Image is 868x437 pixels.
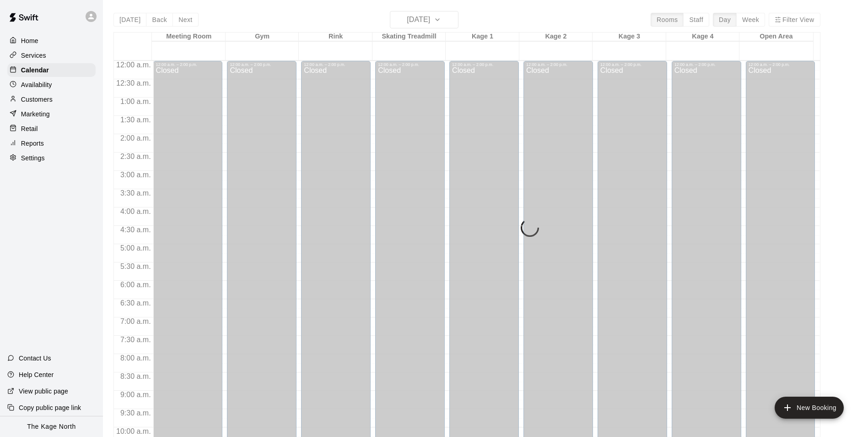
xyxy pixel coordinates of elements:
a: Customers [7,93,96,106]
p: Retail [21,124,38,133]
p: Help Center [19,370,54,379]
p: Contact Us [19,354,51,363]
div: 12:00 a.m. – 2:00 p.m. [378,62,442,67]
p: Copy public page link [19,403,81,412]
p: Calendar [21,66,49,75]
p: Settings [21,153,45,163]
a: Retail [7,122,96,136]
a: Home [7,34,96,48]
p: Services [21,51,46,60]
span: 6:30 a.m. [118,299,153,307]
span: 5:00 a.m. [118,244,153,252]
p: Availability [21,80,52,89]
a: Marketing [7,107,96,121]
span: 3:00 a.m. [118,171,153,179]
div: Open Area [739,33,813,41]
button: add [775,397,844,419]
span: 1:00 a.m. [118,98,153,105]
span: 6:00 a.m. [118,281,153,289]
div: Meeting Room [152,33,225,41]
span: 2:00 a.m. [118,134,153,142]
p: Reports [21,139,44,148]
p: Home [21,36,38,45]
div: Skating Treadmill [372,33,446,41]
p: Marketing [21,109,50,119]
div: Kage 3 [593,33,666,41]
span: 4:00 a.m. [118,208,153,215]
span: 5:30 a.m. [118,262,153,270]
span: 4:30 a.m. [118,226,153,234]
div: 12:00 a.m. – 2:00 p.m. [674,62,739,67]
span: 9:30 a.m. [118,409,153,417]
span: 10:00 a.m. [114,427,153,435]
div: 12:00 a.m. – 2:00 p.m. [304,62,368,67]
p: The Kage North [27,422,76,432]
div: 12:00 a.m. – 2:00 p.m. [230,62,294,67]
span: 8:00 a.m. [118,354,153,362]
div: Gym [226,33,299,41]
span: 9:00 a.m. [118,391,153,399]
div: Kage 4 [666,33,739,41]
span: 12:00 a.m. [114,61,153,69]
span: 3:30 a.m. [118,189,153,197]
p: View public page [19,387,68,396]
div: 12:00 a.m. – 2:00 p.m. [156,62,220,67]
span: 8:30 a.m. [118,372,153,380]
span: 1:30 a.m. [118,116,153,124]
span: 2:30 a.m. [118,153,153,160]
div: 12:00 a.m. – 2:00 p.m. [749,62,813,67]
div: Kage 2 [519,33,593,41]
a: Calendar [7,63,96,77]
a: Services [7,49,96,62]
span: 12:30 a.m. [114,79,153,87]
div: 12:00 a.m. – 2:00 p.m. [526,62,590,67]
div: Kage 1 [446,33,519,41]
p: Customers [21,95,53,104]
a: Settings [7,151,96,165]
a: Availability [7,78,96,92]
span: 7:00 a.m. [118,317,153,325]
a: Reports [7,137,96,150]
div: 12:00 a.m. – 2:00 p.m. [600,62,664,67]
div: 12:00 a.m. – 2:00 p.m. [452,62,516,67]
div: Rink [299,33,372,41]
span: 7:30 a.m. [118,336,153,344]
